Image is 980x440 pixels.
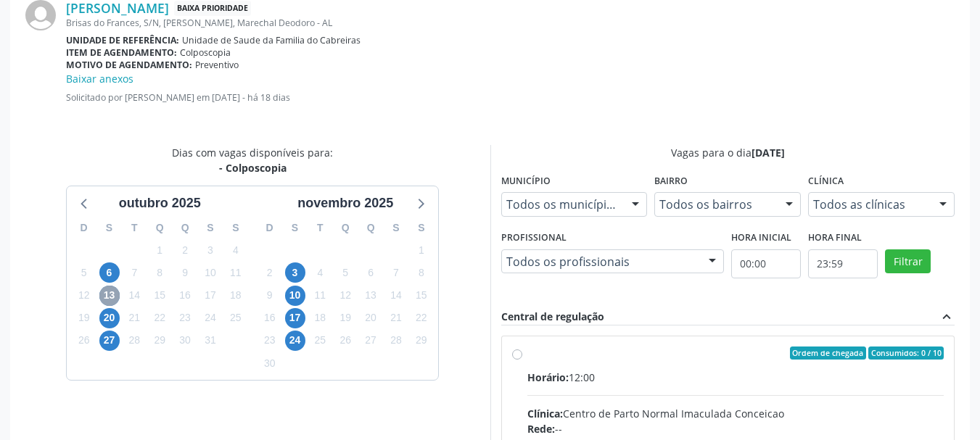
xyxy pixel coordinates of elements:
div: S [96,217,122,239]
label: Profissional [501,227,567,249]
span: segunda-feira, 13 de outubro de 2025 [99,286,120,306]
label: Hora final [808,227,862,249]
span: quinta-feira, 9 de outubro de 2025 [175,262,195,283]
span: sexta-feira, 3 de outubro de 2025 [200,240,221,260]
span: terça-feira, 21 de outubro de 2025 [124,308,144,328]
span: segunda-feira, 24 de novembro de 2025 [285,331,305,351]
span: quarta-feira, 26 de novembro de 2025 [335,331,355,351]
span: segunda-feira, 27 de outubro de 2025 [99,331,120,351]
div: S [223,217,248,239]
span: domingo, 30 de novembro de 2025 [260,353,280,373]
span: Todos os municípios [506,197,618,212]
span: terça-feira, 11 de novembro de 2025 [310,286,330,306]
span: quarta-feira, 5 de novembro de 2025 [335,262,355,283]
span: Consumidos: 0 / 10 [868,346,944,360]
div: Central de regulação [501,309,604,325]
div: Q [333,217,358,239]
span: sábado, 25 de outubro de 2025 [226,308,246,328]
div: 12:00 [527,370,944,385]
div: D [71,217,96,239]
div: Q [147,217,173,239]
div: Centro de Parto Normal Imaculada Conceicao [527,406,944,421]
span: quinta-feira, 27 de novembro de 2025 [361,331,381,351]
span: terça-feira, 25 de novembro de 2025 [310,331,330,351]
b: Item de agendamento: [66,46,177,59]
span: sexta-feira, 10 de outubro de 2025 [200,262,221,283]
span: sexta-feira, 17 de outubro de 2025 [200,286,221,306]
span: domingo, 9 de novembro de 2025 [260,286,280,306]
span: segunda-feira, 3 de novembro de 2025 [285,262,305,283]
span: quinta-feira, 23 de outubro de 2025 [175,308,195,328]
span: domingo, 19 de outubro de 2025 [74,308,94,328]
span: quarta-feira, 8 de outubro de 2025 [149,262,170,283]
span: quinta-feira, 16 de outubro de 2025 [175,286,195,306]
div: outubro 2025 [113,194,207,213]
b: Motivo de agendamento: [66,59,192,71]
span: Rede: [527,422,555,436]
div: T [308,217,333,239]
span: quinta-feira, 2 de outubro de 2025 [175,240,195,260]
span: sábado, 22 de novembro de 2025 [411,308,432,328]
div: - Colposcopia [172,160,333,175]
div: Q [358,217,384,239]
div: D [257,217,282,239]
div: Q [173,217,198,239]
span: domingo, 12 de outubro de 2025 [74,286,94,306]
div: Brisas do Frances, S/N, [PERSON_NAME], Marechal Deodoro - AL [66,17,955,29]
div: S [282,217,308,239]
span: Todos os bairros [659,197,771,212]
span: Horário: [527,370,569,384]
span: sexta-feira, 21 de novembro de 2025 [386,308,406,328]
span: sexta-feira, 24 de outubro de 2025 [200,308,221,328]
span: Preventivo [195,59,239,71]
span: quarta-feira, 19 de novembro de 2025 [335,308,355,328]
label: Município [501,170,551,193]
span: quarta-feira, 15 de outubro de 2025 [149,286,170,306]
span: terça-feira, 18 de novembro de 2025 [310,308,330,328]
span: domingo, 26 de outubro de 2025 [74,331,94,351]
span: sábado, 18 de outubro de 2025 [226,286,246,306]
span: sábado, 8 de novembro de 2025 [411,262,432,283]
b: Unidade de referência: [66,34,179,46]
span: terça-feira, 4 de novembro de 2025 [310,262,330,283]
div: Vagas para o dia [501,145,955,160]
span: Clínica: [527,407,563,420]
div: -- [527,421,944,436]
span: terça-feira, 14 de outubro de 2025 [124,286,144,306]
span: domingo, 5 de outubro de 2025 [74,262,94,283]
span: sexta-feira, 28 de novembro de 2025 [386,331,406,351]
span: Colposcopia [180,46,231,59]
div: T [122,217,147,239]
label: Hora inicial [731,227,791,249]
span: Todos os profissionais [506,254,695,269]
span: quarta-feira, 29 de outubro de 2025 [149,331,170,351]
span: sexta-feira, 7 de novembro de 2025 [386,262,406,283]
input: Selecione o horário [731,249,801,278]
span: segunda-feira, 6 de outubro de 2025 [99,262,120,283]
input: Selecione o horário [808,249,878,278]
div: S [408,217,434,239]
span: domingo, 23 de novembro de 2025 [260,331,280,351]
div: S [198,217,223,239]
label: Clínica [808,170,844,193]
span: domingo, 16 de novembro de 2025 [260,308,280,328]
span: domingo, 2 de novembro de 2025 [260,262,280,283]
span: sábado, 29 de novembro de 2025 [411,331,432,351]
span: Ordem de chegada [790,346,866,360]
span: sábado, 4 de outubro de 2025 [226,240,246,260]
span: [DATE] [752,146,785,159]
span: Baixa Prioridade [174,1,251,16]
span: sábado, 15 de novembro de 2025 [411,286,432,306]
span: quinta-feira, 6 de novembro de 2025 [361,262,381,283]
i: expand_less [939,309,955,325]
span: Todos as clínicas [813,197,925,212]
span: sexta-feira, 14 de novembro de 2025 [386,286,406,306]
p: Solicitado por [PERSON_NAME] em [DATE] - há 18 dias [66,91,955,104]
div: Dias com vagas disponíveis para: [172,145,333,175]
span: quinta-feira, 20 de novembro de 2025 [361,308,381,328]
span: quinta-feira, 13 de novembro de 2025 [361,286,381,306]
span: terça-feira, 7 de outubro de 2025 [124,262,144,283]
label: Bairro [654,170,688,193]
span: segunda-feira, 17 de novembro de 2025 [285,308,305,328]
span: segunda-feira, 20 de outubro de 2025 [99,308,120,328]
